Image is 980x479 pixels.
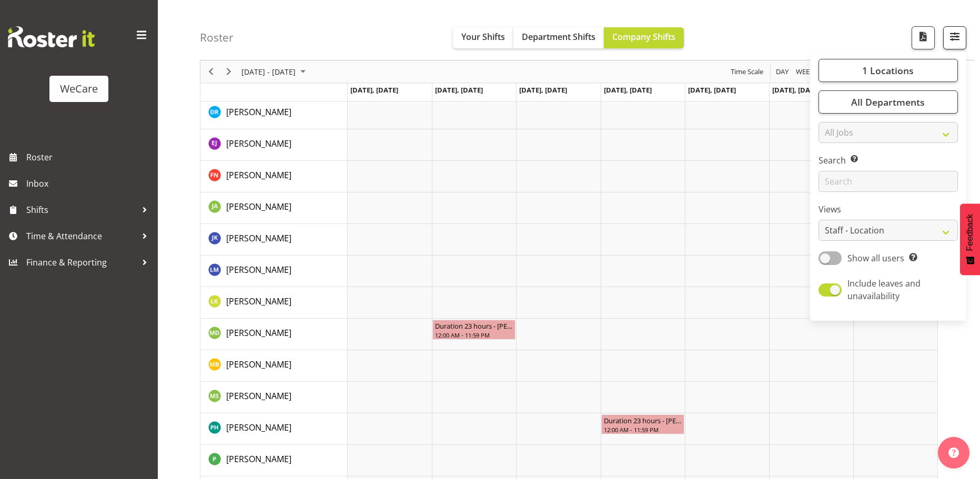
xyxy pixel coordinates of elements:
[729,65,765,78] button: Time Scale
[226,295,291,307] span: [PERSON_NAME]
[226,390,291,402] a: [PERSON_NAME]
[604,425,682,434] div: 12:00 AM - 11:59 PM
[730,65,764,78] span: Time Scale
[819,203,958,216] label: Views
[819,59,958,82] button: 1 Locations
[688,85,736,95] span: [DATE], [DATE]
[200,161,348,192] td: Firdous Naqvi resource
[948,447,959,458] img: help-xxl-2.png
[960,203,980,275] button: Feedback - Show survey
[226,263,291,276] a: [PERSON_NAME]
[847,278,921,302] span: Include leaves and unavailability
[60,81,98,97] div: WeCare
[200,287,348,319] td: Liandy Kritzinger resource
[461,31,505,43] span: Your Shifts
[774,65,791,78] button: Timeline Day
[220,60,238,83] div: Next
[8,26,95,47] img: Rosterit website logo
[604,415,682,425] div: Duration 23 hours - [PERSON_NAME]
[226,169,291,181] a: [PERSON_NAME]
[819,154,958,167] label: Search
[435,320,513,331] div: Duration 23 hours - [PERSON_NAME]
[226,138,291,149] span: [PERSON_NAME]
[847,252,904,264] span: Show all users
[200,445,348,476] td: Pooja Prabhu resource
[601,414,684,434] div: Philippa Henry"s event - Duration 23 hours - Philippa Henry Begin From Thursday, September 11, 20...
[775,65,790,78] span: Day
[435,331,513,339] div: 12:00 AM - 11:59 PM
[202,60,220,83] div: Previous
[612,31,675,43] span: Company Shifts
[772,85,820,95] span: [DATE], [DATE]
[226,169,291,181] span: [PERSON_NAME]
[851,96,925,108] span: All Departments
[226,453,291,465] a: [PERSON_NAME]
[226,422,291,433] span: [PERSON_NAME]
[912,26,935,49] button: Download a PDF of the roster according to the set date range.
[26,149,153,165] span: Roster
[965,214,975,251] span: Feedback
[226,232,291,244] a: [PERSON_NAME]
[240,65,297,78] span: [DATE] - [DATE]
[435,85,483,95] span: [DATE], [DATE]
[226,106,291,118] span: [PERSON_NAME]
[226,200,291,213] a: [PERSON_NAME]
[226,106,291,118] a: [PERSON_NAME]
[819,90,958,114] button: All Departments
[522,31,595,43] span: Department Shifts
[513,27,604,48] button: Department Shifts
[226,390,291,402] span: [PERSON_NAME]
[226,232,291,244] span: [PERSON_NAME]
[226,421,291,434] a: [PERSON_NAME]
[240,65,310,78] button: September 08 - 14, 2025
[200,319,348,350] td: Marie-Claire Dickson-Bakker resource
[604,27,684,48] button: Company Shifts
[222,65,236,78] button: Next
[226,358,291,371] a: [PERSON_NAME]
[350,85,398,95] span: [DATE], [DATE]
[519,85,567,95] span: [DATE], [DATE]
[226,359,291,370] span: [PERSON_NAME]
[453,27,513,48] button: Your Shifts
[819,171,958,192] input: Search
[26,254,137,270] span: Finance & Reporting
[432,320,516,340] div: Marie-Claire Dickson-Bakker"s event - Duration 23 hours - Marie-Claire Dickson-Bakker Begin From ...
[200,350,348,382] td: Matthew Brewer resource
[226,201,291,212] span: [PERSON_NAME]
[226,453,291,465] span: [PERSON_NAME]
[226,327,291,339] span: [PERSON_NAME]
[794,65,816,78] button: Timeline Week
[200,98,348,129] td: Deepti Raturi resource
[200,192,348,224] td: Jane Arps resource
[226,327,291,339] a: [PERSON_NAME]
[226,137,291,150] a: [PERSON_NAME]
[200,256,348,287] td: Lainie Montgomery resource
[943,26,966,49] button: Filter Shifts
[226,264,291,276] span: [PERSON_NAME]
[200,224,348,256] td: John Ko resource
[862,64,914,77] span: 1 Locations
[200,413,348,445] td: Philippa Henry resource
[26,202,137,218] span: Shifts
[200,382,348,413] td: Mehreen Sardar resource
[795,65,815,78] span: Week
[26,228,137,244] span: Time & Attendance
[604,85,652,95] span: [DATE], [DATE]
[26,176,153,191] span: Inbox
[204,65,218,78] button: Previous
[200,129,348,161] td: Ella Jarvis resource
[200,32,234,44] h4: Roster
[226,295,291,308] a: [PERSON_NAME]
